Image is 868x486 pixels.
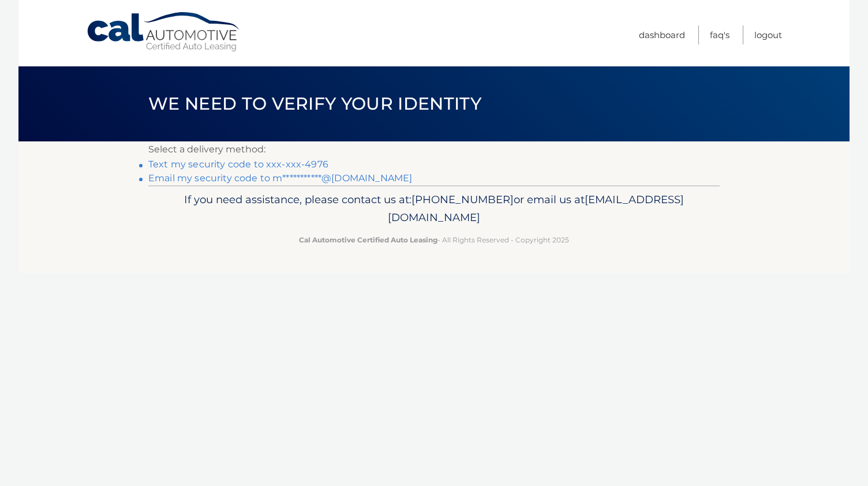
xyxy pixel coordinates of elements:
strong: Cal Automotive Certified Auto Leasing [299,235,437,244]
a: Text my security code to xxx-xxx-4976 [148,159,328,170]
a: FAQ's [710,25,729,44]
a: Dashboard [639,25,685,44]
p: - All Rights Reserved - Copyright 2025 [156,234,712,246]
a: Cal Automotive [86,12,242,53]
a: Logout [754,25,782,44]
span: [PHONE_NUMBER] [411,193,514,206]
p: If you need assistance, please contact us at: or email us at [156,190,712,227]
span: We need to verify your identity [148,93,481,114]
p: Select a delivery method: [148,141,720,158]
